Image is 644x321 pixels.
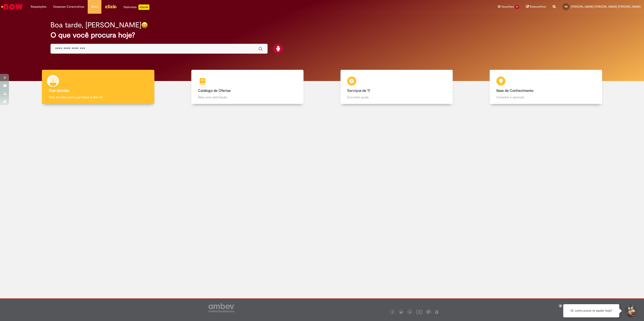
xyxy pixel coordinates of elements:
a: Rascunhos [526,5,546,9]
span: 17 [515,5,519,9]
span: HB [565,5,568,8]
h2: O que você procura hoje? [50,31,594,39]
span: Requisições [31,4,46,9]
button: Iniciar Conversa de Suporte [624,304,637,318]
img: ServiceNow [0,2,24,11]
b: Serviços de TI [347,88,370,93]
img: logo_footer_youtube.png [416,309,422,315]
a: Base de Conhecimento Consulte e aprenda [471,70,620,104]
b: Catálogo de Ofertas [198,88,231,93]
p: +GenAi [138,4,149,10]
p: Abra uma solicitação [198,95,297,99]
span: More [91,4,98,9]
img: logo_footer_naosei.png [435,310,439,314]
img: logo_footer_ambev_rotulo_gray.png [208,303,234,312]
img: logo_footer_twitter.png [400,311,402,313]
div: Oi, como posso te ajudar hoje? [563,304,619,317]
b: Tirar dúvidas [49,88,69,93]
span: [PERSON_NAME] [PERSON_NAME] [PERSON_NAME] [571,5,641,9]
h2: Boa tarde, [PERSON_NAME] [50,21,141,29]
p: Encontre ajuda [347,95,446,99]
span: Favoritos [502,4,514,9]
img: logo_footer_facebook.png [391,311,393,313]
span: Despesas Corporativas [53,4,84,9]
img: click_logo_yellow_360x200.png [105,3,117,10]
p: Consulte e aprenda [496,95,595,99]
img: happy-face.png [141,22,148,28]
a: Serviços de TI Encontre ajuda [322,70,471,104]
a: Catálogo de Ofertas Abra uma solicitação [173,70,322,104]
p: Tirar dúvidas com Lupi Assist e Gen Ai [49,95,148,99]
img: logo_footer_linkedin.png [409,311,411,314]
span: Rascunhos [530,4,546,9]
img: logo_footer_workplace.png [426,310,430,314]
div: Padroniza [124,4,149,10]
a: Tirar dúvidas Tirar dúvidas com Lupi Assist e Gen Ai [24,70,173,104]
b: Base de Conhecimento [496,88,533,93]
